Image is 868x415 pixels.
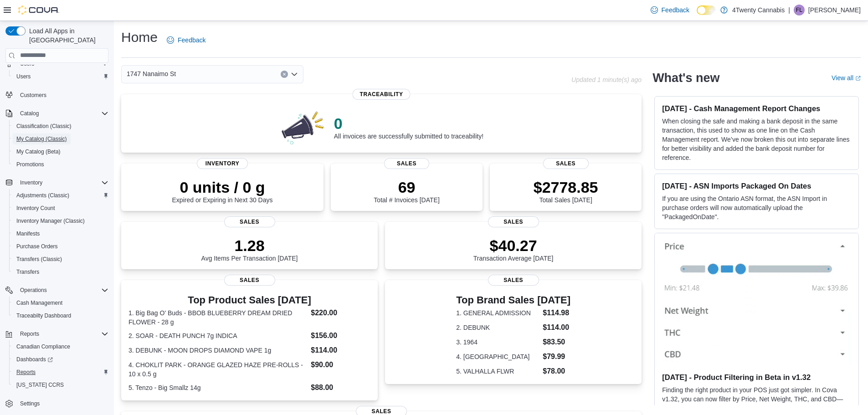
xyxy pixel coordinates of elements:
span: My Catalog (Beta) [16,148,61,155]
span: Transfers (Classic) [16,256,62,263]
button: Operations [16,285,51,296]
dt: 4. [GEOGRAPHIC_DATA] [456,352,539,361]
button: Reports [9,366,112,379]
span: Inventory [20,179,42,186]
span: Inventory Count [16,205,55,212]
button: Promotions [9,158,112,171]
span: My Catalog (Classic) [13,133,108,144]
span: My Catalog (Classic) [16,135,67,143]
span: Cash Management [16,299,62,307]
span: Customers [20,92,46,99]
p: 0 [334,114,483,133]
button: Manifests [9,227,112,240]
span: Settings [16,398,108,409]
h3: Top Product Sales [DATE] [128,295,370,306]
p: 4Twenty Cannabis [732,5,785,15]
a: Feedback [647,1,693,19]
a: My Catalog (Classic) [13,133,71,144]
button: Inventory [2,176,112,189]
a: Classification (Classic) [13,121,75,132]
span: Reports [20,330,39,338]
a: Transfers [13,266,43,277]
h2: What's new [652,71,719,85]
dt: 3. 1964 [456,338,539,347]
span: Dashboards [13,354,108,365]
span: Customers [16,89,108,101]
input: Dark Mode [697,5,716,15]
svg: External link [855,76,861,81]
a: Dashboards [9,353,112,366]
button: Catalog [16,108,42,119]
a: Reports [13,367,39,378]
button: Inventory Manager (Classic) [9,215,112,227]
img: 0 [279,109,327,145]
button: Transfers [9,266,112,278]
button: Open list of options [291,71,298,78]
span: Manifests [13,228,108,239]
button: Cash Management [9,297,112,309]
dt: 5. VALHALLA FLWR [456,367,539,376]
button: Reports [2,328,112,340]
div: Total Sales [DATE] [534,178,598,204]
dt: 5. Tenzo - Big Smallz 14g [128,383,307,392]
span: Traceabilty Dashboard [13,310,108,321]
button: Inventory Count [9,202,112,215]
span: Traceabilty Dashboard [16,312,71,319]
span: Reports [16,369,36,376]
span: Promotions [13,159,108,170]
div: Avg Items Per Transaction [DATE] [201,236,298,262]
a: Canadian Compliance [13,341,74,352]
dd: $78.00 [543,366,570,377]
a: Inventory Count [13,203,59,214]
span: Sales [543,158,589,169]
button: Operations [2,284,112,297]
a: Transfers (Classic) [13,254,66,265]
dd: $156.00 [311,330,370,341]
span: Users [16,73,31,80]
span: Inventory [16,177,108,188]
dt: 2. DEBUNK [456,323,539,332]
h3: [DATE] - Cash Management Report Changes [662,104,851,113]
button: Reports [16,328,43,339]
dd: $79.99 [543,351,570,362]
span: Purchase Orders [13,241,108,252]
img: Cova [18,5,59,15]
button: Canadian Compliance [9,340,112,353]
span: Purchase Orders [16,243,58,250]
button: Settings [2,397,112,410]
span: FL [796,5,802,15]
a: Settings [16,398,43,409]
span: Adjustments (Classic) [13,190,108,201]
a: Cash Management [13,297,66,308]
button: Users [9,70,112,83]
span: Inventory [197,158,248,169]
span: Load All Apps in [GEOGRAPHIC_DATA] [26,26,108,45]
span: Sales [384,158,430,169]
button: Adjustments (Classic) [9,189,112,202]
a: My Catalog (Beta) [13,146,64,157]
button: Traceabilty Dashboard [9,309,112,322]
button: Customers [2,88,112,102]
button: My Catalog (Classic) [9,133,112,145]
div: Total # Invoices [DATE] [374,178,439,204]
span: Dark Mode [697,15,697,15]
span: Adjustments (Classic) [16,192,69,199]
span: Operations [16,285,108,296]
button: Clear input [281,71,288,78]
p: [PERSON_NAME] [808,5,861,15]
dt: 3. DEBUNK - MOON DROPS DIAMOND VAPE 1g [128,346,307,355]
dt: 1. Big Bag O' Buds - BBOB BLUEBERRY DREAM DRIED FLOWER - 28 g [128,308,307,327]
span: Sales [224,216,275,227]
h3: [DATE] - Product Filtering in Beta in v1.32 [662,373,851,382]
span: Transfers [13,266,108,277]
span: Inventory Manager (Classic) [16,217,85,225]
button: My Catalog (Beta) [9,145,112,158]
span: Users [13,71,108,82]
span: Traceability [353,89,411,100]
dd: $220.00 [311,307,370,318]
dd: $114.00 [543,322,570,333]
p: 69 [374,178,439,196]
span: Transfers [16,268,39,276]
span: Manifests [16,230,40,237]
a: Inventory Manager (Classic) [13,215,88,226]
